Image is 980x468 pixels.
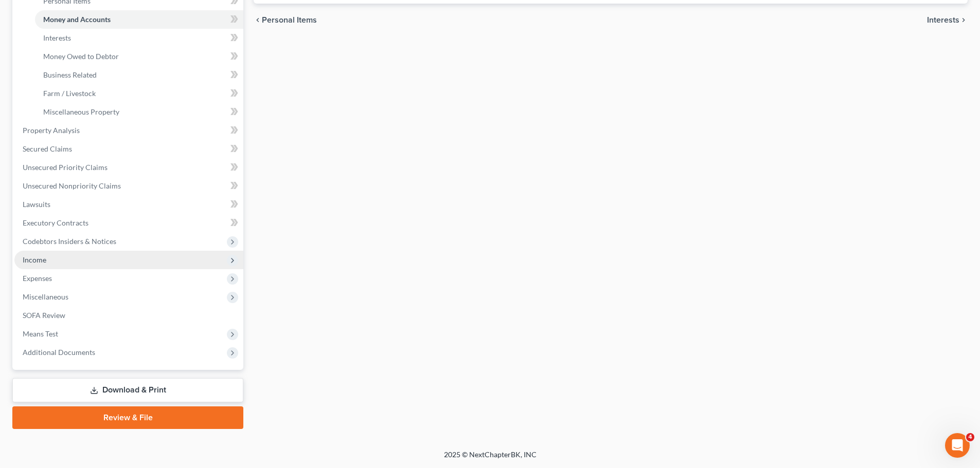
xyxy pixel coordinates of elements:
[43,15,111,24] span: Money and Accounts
[14,158,243,177] a: Unsecured Priority Claims
[14,177,243,195] a: Unsecured Nonpriority Claims
[23,181,121,190] span: Unsecured Nonpriority Claims
[23,329,58,338] span: Means Test
[35,10,243,29] a: Money and Accounts
[43,89,96,98] span: Farm / Livestock
[254,16,262,24] i: chevron_left
[43,70,97,79] span: Business Related
[23,237,116,246] span: Codebtors Insiders & Notices
[966,433,974,441] span: 4
[12,406,243,429] a: Review & File
[35,47,243,66] a: Money Owed to Debtor
[35,103,243,121] a: Miscellaneous Property
[23,126,80,135] span: Property Analysis
[23,292,68,301] span: Miscellaneous
[23,348,95,357] span: Additional Documents
[43,52,119,61] span: Money Owed to Debtor
[14,306,243,325] a: SOFA Review
[35,29,243,47] a: Interests
[14,214,243,232] a: Executory Contracts
[262,16,317,24] span: Personal Items
[23,218,88,227] span: Executory Contracts
[23,200,50,209] span: Lawsuits
[43,33,71,42] span: Interests
[945,433,970,458] iframe: Intercom live chat
[23,255,46,264] span: Income
[927,16,959,24] span: Interests
[197,450,783,468] div: 2025 © NextChapterBK, INC
[23,274,52,283] span: Expenses
[254,16,317,24] button: chevron_left Personal Items
[35,84,243,103] a: Farm / Livestock
[959,16,968,24] i: chevron_right
[12,378,243,402] a: Download & Print
[43,107,119,116] span: Miscellaneous Property
[927,16,968,24] button: Interests chevron_right
[14,195,243,214] a: Lawsuits
[35,66,243,84] a: Business Related
[14,140,243,158] a: Secured Claims
[23,311,65,320] span: SOFA Review
[14,121,243,140] a: Property Analysis
[23,163,108,172] span: Unsecured Priority Claims
[23,144,72,153] span: Secured Claims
